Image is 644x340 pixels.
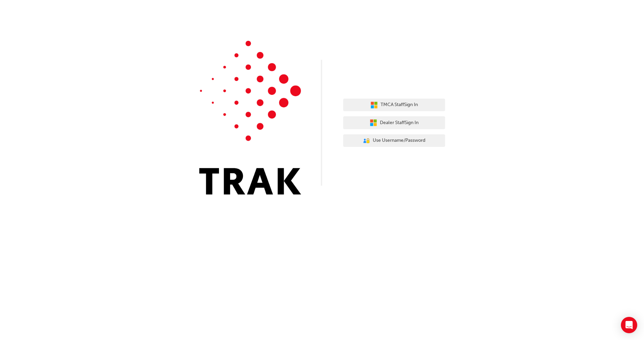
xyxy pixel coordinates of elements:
span: Use Username/Password [373,137,425,144]
img: Trak [199,41,301,194]
div: Open Intercom Messenger [621,317,637,333]
button: TMCA StaffSign In [343,99,445,112]
span: Dealer Staff Sign In [380,119,419,127]
button: Use Username/Password [343,134,445,147]
span: TMCA Staff Sign In [381,101,418,109]
button: Dealer StaffSign In [343,116,445,129]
